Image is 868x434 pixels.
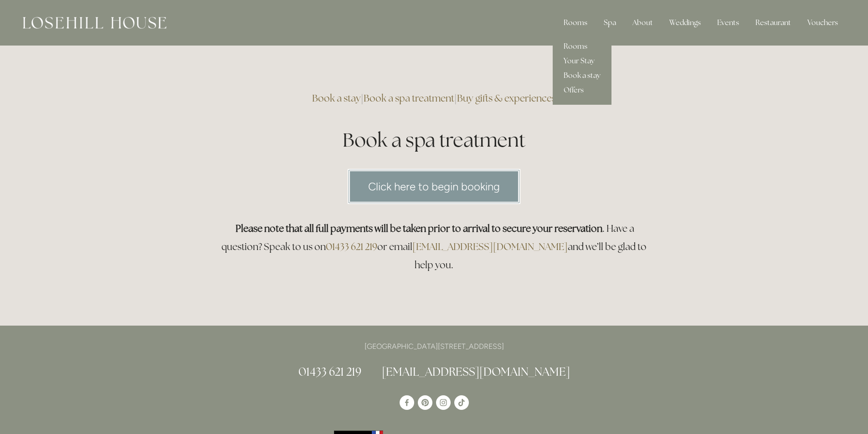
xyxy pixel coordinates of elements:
a: Your Stay [553,54,611,68]
a: Rooms [553,39,611,54]
a: TikTok [454,395,469,410]
a: 01433 621 219 [326,240,377,253]
div: Restaurant [748,14,798,32]
div: Spa [596,14,623,32]
h3: | | [216,89,652,107]
a: Book a stay [553,68,611,83]
a: 01433 621 219 [298,364,361,379]
a: Offers [553,83,611,97]
strong: Please note that all full payments will be taken prior to arrival to secure your reservation [236,222,602,235]
div: Weddings [662,14,708,32]
a: Instagram [436,395,451,410]
img: Losehill House [23,17,166,29]
h1: Book a spa treatment [216,127,652,153]
div: About [625,14,660,32]
div: Rooms [556,14,595,32]
a: Book a stay [312,92,361,104]
a: Vouchers [800,14,845,32]
p: [GEOGRAPHIC_DATA][STREET_ADDRESS] [216,340,652,352]
a: Losehill House Hotel & Spa [400,395,414,410]
div: Events [710,14,746,32]
a: Buy gifts & experiences [457,92,556,104]
a: Click here to begin booking [348,169,520,204]
a: [EMAIL_ADDRESS][DOMAIN_NAME] [412,240,568,253]
a: [EMAIL_ADDRESS][DOMAIN_NAME] [382,364,570,379]
h3: . Have a question? Speak to us on or email and we’ll be glad to help you. [216,220,652,274]
a: Pinterest [418,395,432,410]
a: Book a spa treatment [364,92,454,104]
